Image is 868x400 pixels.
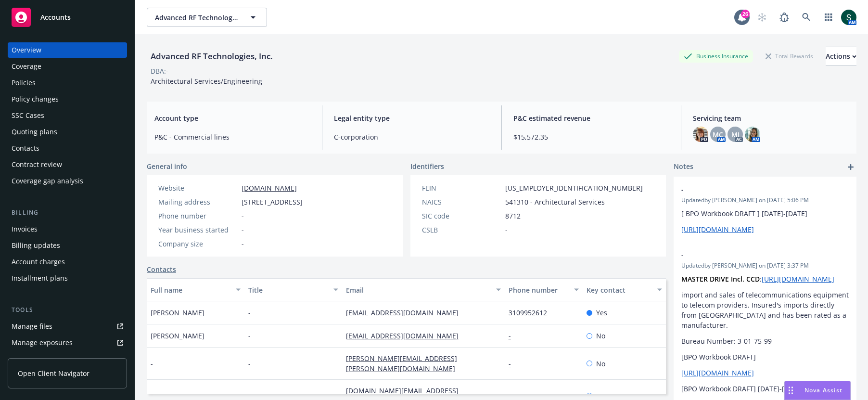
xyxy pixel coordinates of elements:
a: add [845,161,856,173]
strong: MASTER DRIVE Incl. CCD [681,274,760,284]
span: Account type [154,113,310,123]
span: Identifiers [410,161,444,171]
img: photo [693,127,708,142]
a: [EMAIL_ADDRESS][DOMAIN_NAME] [346,308,466,317]
span: - [242,239,244,249]
div: Contract review [12,157,62,172]
span: MJ [731,129,740,140]
button: Actions [826,47,856,66]
a: Account charges [8,254,127,270]
span: - [151,359,153,369]
button: Email [342,278,505,301]
div: FEIN [422,183,501,193]
a: Coverage gap analysis [8,173,127,189]
a: Start snowing [753,8,772,27]
a: 3109952612 [509,308,555,317]
a: Quoting plans [8,124,127,140]
p: [BPO Workbook DRAFT] [681,352,849,362]
span: Notes [674,161,693,173]
div: Policies [12,75,36,90]
p: : [681,274,849,284]
span: Updated by [PERSON_NAME] on [DATE] 5:06 PM [681,196,849,205]
div: Business Insurance [679,50,753,62]
a: Accounts [8,4,127,31]
div: Website [158,183,238,193]
div: DBA: - [151,66,168,76]
div: Manage files [12,319,52,334]
a: [DOMAIN_NAME] [242,183,297,193]
span: - [242,211,244,221]
span: [STREET_ADDRESS] [242,197,303,207]
span: Open Client Navigator [18,368,89,378]
a: Switch app [819,8,838,27]
div: Tools [8,305,127,315]
div: Advanced RF Technologies, Inc. [147,50,277,63]
span: Servicing team [693,113,849,123]
div: Total Rewards [761,50,818,62]
span: Yes [596,308,607,318]
div: Title [248,285,328,295]
span: - [681,250,824,260]
p: Bureau Number: 3-01-75-99 [681,336,849,346]
button: Advanced RF Technologies, Inc. [147,8,267,27]
span: P&C estimated revenue [513,113,669,123]
span: Accounts [40,13,71,21]
div: Policy changes [12,91,59,107]
div: Key contact [587,285,651,295]
span: Nova Assist [804,386,842,394]
div: Email [346,285,490,295]
span: - [248,331,251,341]
span: 541310 - Architectural Services [505,197,605,207]
div: Coverage [12,59,41,74]
button: Key contact [583,278,666,301]
a: [PERSON_NAME][EMAIL_ADDRESS][PERSON_NAME][DOMAIN_NAME] [346,354,463,373]
span: $15,572.35 [513,132,669,142]
div: 26 [741,10,750,18]
button: Full name [147,278,244,301]
div: CSLB [422,225,501,235]
span: - [248,308,251,318]
div: Manage exposures [12,335,73,350]
a: Policy changes [8,91,127,107]
div: Invoices [12,221,38,237]
span: General info [147,161,187,171]
a: Invoices [8,221,127,237]
a: Contacts [147,264,176,274]
span: Advanced RF Technologies, Inc. [155,13,238,23]
a: Policies [8,75,127,90]
a: SSC Cases [8,108,127,123]
div: Phone number [509,285,568,295]
span: [US_EMPLOYER_IDENTIFICATION_NUMBER] [505,183,643,193]
a: Contract review [8,157,127,172]
div: Full name [151,285,230,295]
a: [URL][DOMAIN_NAME] [762,274,834,284]
img: photo [745,127,760,142]
span: - [248,359,251,369]
span: P&C - Commercial lines [154,132,310,142]
div: Phone number [158,211,238,221]
div: Billing [8,208,127,218]
div: SIC code [422,211,501,221]
span: MC [713,129,723,140]
img: photo [841,10,856,25]
div: Company size [158,239,238,249]
div: NAICS [422,197,501,207]
span: [PERSON_NAME] [151,331,204,341]
a: [EMAIL_ADDRESS][DOMAIN_NAME] [346,331,466,340]
a: Overview [8,42,127,58]
button: Nova Assist [784,381,851,400]
div: Year business started [158,225,238,235]
a: Coverage [8,59,127,74]
div: SSC Cases [12,108,44,123]
a: Search [797,8,816,27]
div: Quoting plans [12,124,57,140]
a: Contacts [8,141,127,156]
span: - [505,225,508,235]
div: Billing updates [12,238,60,253]
span: Legal entity type [334,113,490,123]
a: Installment plans [8,271,127,286]
div: Overview [12,42,41,58]
a: - [509,331,519,340]
div: -Updatedby [PERSON_NAME] on [DATE] 5:06 PM[ BPO Workbook DRAFT ] [DATE]-[DATE][URL][DOMAIN_NAME] [674,177,856,242]
span: Manage exposures [8,335,127,350]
